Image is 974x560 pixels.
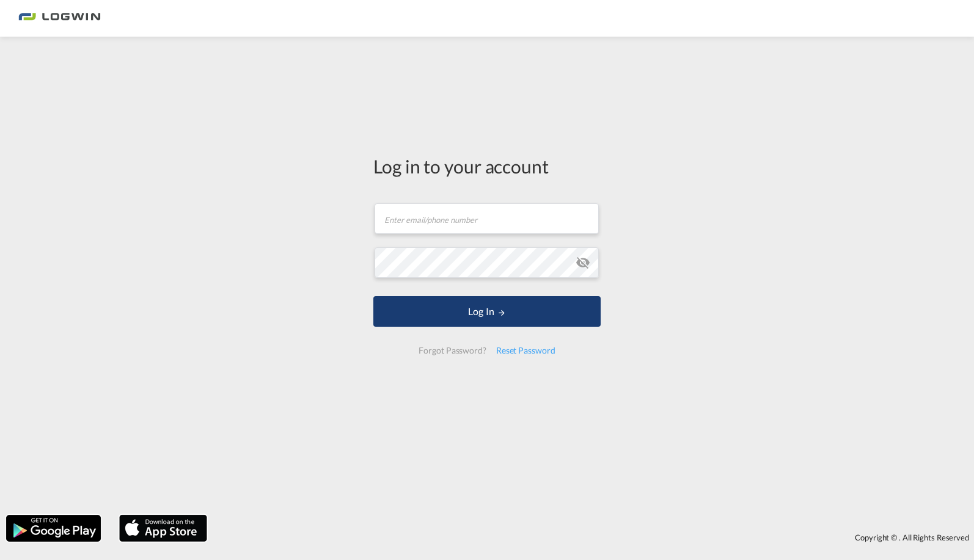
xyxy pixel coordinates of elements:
[373,296,601,327] button: LOGIN
[18,5,101,32] img: bc73a0e0d8c111efacd525e4c8ad7d32.png
[491,340,560,362] div: Reset Password
[118,514,208,543] img: apple.png
[414,340,491,362] div: Forgot Password?
[375,203,599,234] input: Enter email/phone number
[373,153,601,179] div: Log in to your account
[576,255,590,270] md-icon: icon-eye-off
[213,527,974,548] div: Copyright © . All Rights Reserved
[5,514,102,543] img: google.png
